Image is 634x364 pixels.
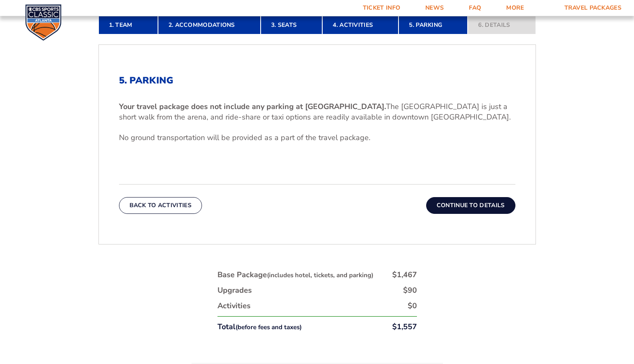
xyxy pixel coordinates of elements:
a: 2. Accommodations [158,16,261,34]
div: Base Package [217,270,373,280]
b: Your travel package does not include any parking at [GEOGRAPHIC_DATA]. [119,101,386,112]
button: Continue To Details [426,197,515,214]
p: No ground transportation will be provided as a part of the travel package. [119,133,515,143]
small: (before fees and taxes) [235,323,302,331]
div: $0 [408,301,417,311]
div: Total [217,322,302,332]
h2: 5. Parking [119,75,515,86]
button: Back To Activities [119,197,202,214]
div: Upgrades [217,285,252,296]
div: $1,557 [392,322,417,332]
p: The [GEOGRAPHIC_DATA] is just a short walk from the arena, and ride-share or taxi options are rea... [119,101,515,122]
div: $1,467 [392,270,417,280]
a: 3. Seats [261,16,322,34]
a: 1. Team [98,16,158,34]
div: $90 [403,285,417,296]
img: CBS Sports Classic [25,4,62,41]
a: 4. Activities [322,16,399,34]
div: Activities [217,301,251,311]
small: (includes hotel, tickets, and parking) [267,271,373,279]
